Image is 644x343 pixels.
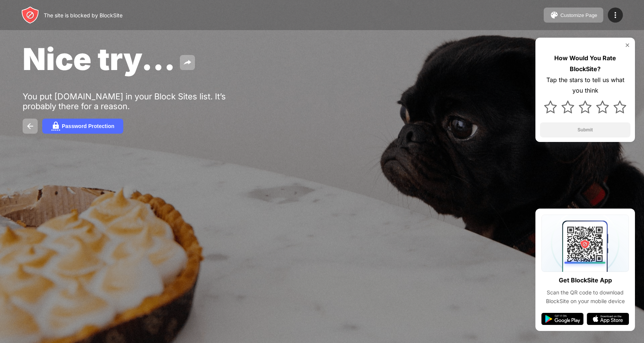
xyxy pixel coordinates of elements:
[540,122,630,137] button: Submit
[26,122,35,131] img: back.svg
[561,101,574,113] img: star.svg
[51,122,60,131] img: password.svg
[579,101,592,113] img: star.svg
[23,41,175,77] span: Nice try...
[541,313,584,325] img: google-play.svg
[587,313,629,325] img: app-store.svg
[540,53,630,75] div: How Would You Rate BlockSite?
[624,42,630,48] img: rate-us-close.svg
[23,91,256,111] div: You put [DOMAIN_NAME] in your Block Sites list. It’s probably there for a reason.
[560,12,597,18] div: Customize Page
[544,8,603,23] button: Customize Page
[183,58,192,67] img: share.svg
[62,123,114,129] div: Password Protection
[44,12,123,18] div: The site is blocked by BlockSite
[544,101,557,113] img: star.svg
[550,11,559,20] img: pallet.svg
[613,101,626,113] img: star.svg
[596,101,609,113] img: star.svg
[611,11,620,20] img: menu-icon.svg
[559,275,612,286] div: Get BlockSite App
[540,75,630,96] div: Tap the stars to tell us what you think
[541,215,629,272] img: qrcode.svg
[541,288,629,305] div: Scan the QR code to download BlockSite on your mobile device
[42,119,123,134] button: Password Protection
[21,6,39,24] img: header-logo.svg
